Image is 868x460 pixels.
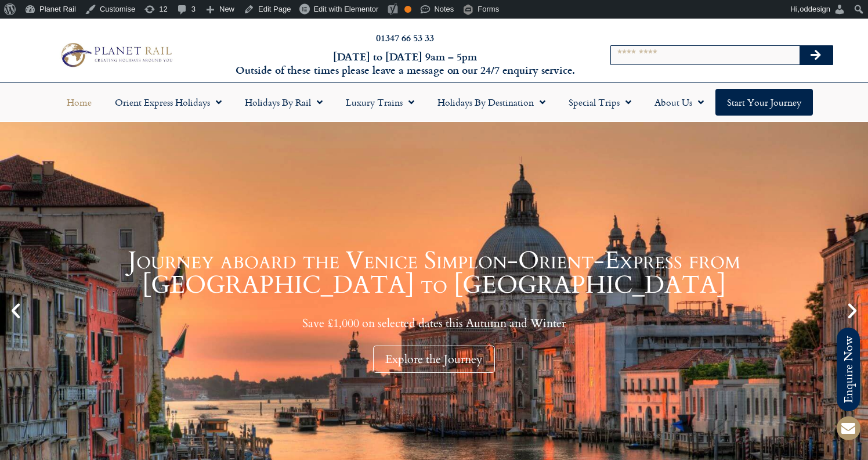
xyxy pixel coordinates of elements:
[800,5,830,13] span: oddesign
[234,50,576,77] h6: [DATE] to [DATE] 9am – 5pm Outside of these times please leave a message on our 24/7 enquiry serv...
[376,31,434,44] a: 01347 66 53 33
[715,89,813,116] a: Start your Journey
[29,316,839,330] p: Save £1,000 on selected dates this Autumn and Winter
[373,346,495,373] div: Explore the Journey
[6,301,26,321] div: Previous slide
[233,89,334,116] a: Holidays by Rail
[103,89,233,116] a: Orient Express Holidays
[426,89,557,116] a: Holidays by Destination
[313,5,378,13] span: Edit with Elementor
[404,6,411,13] div: OK
[334,89,426,116] a: Luxury Trains
[6,89,862,116] nav: Menu
[56,40,175,69] img: Planet Rail Train Holidays Logo
[55,89,103,116] a: Home
[643,89,715,116] a: About Us
[842,301,862,321] div: Next slide
[557,89,643,116] a: Special Trips
[29,249,839,297] h1: Journey aboard the Venice Simplon-Orient-Express from [GEOGRAPHIC_DATA] to [GEOGRAPHIC_DATA]
[800,46,833,64] button: Search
